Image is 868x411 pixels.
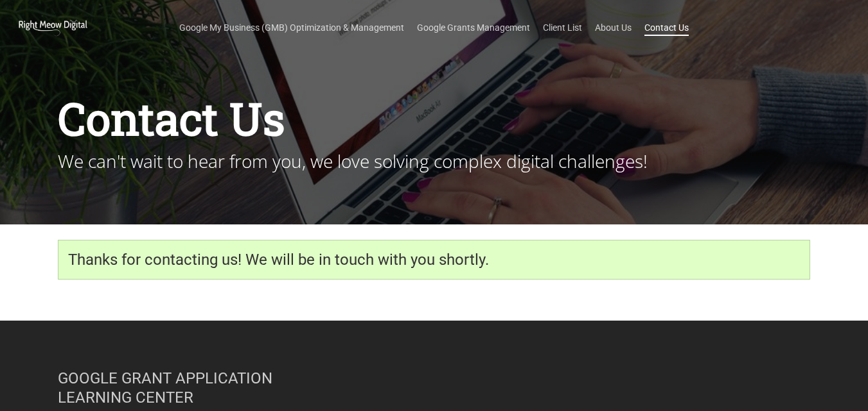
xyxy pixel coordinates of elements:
[417,21,530,34] a: Google Grants Management
[543,21,582,34] a: Client List
[58,369,272,387] a: GOOGLE GRANT APPLICATION
[58,90,810,147] h1: Contact Us
[58,149,648,174] span: We can't wait to hear from you, we love solving complex digital challenges!
[644,21,689,34] a: Contact Us
[179,21,404,34] a: Google My Business (GMB) Optimization & Management
[58,240,810,280] div: Thanks for contacting us! We will be in touch with you shortly.
[595,21,632,34] a: About Us
[58,389,193,407] a: LEARNING CENTER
